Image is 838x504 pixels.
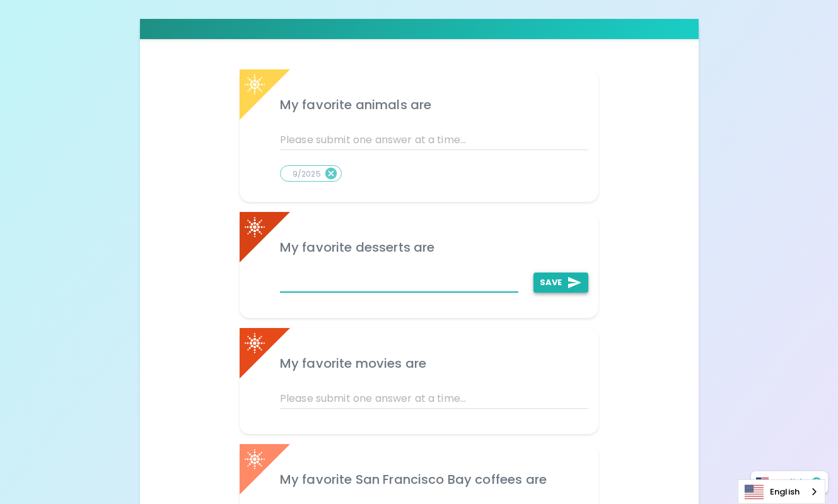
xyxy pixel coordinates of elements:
p: English [774,476,805,489]
div: 9/2025 [280,165,342,182]
h6: My favorite San Francisco Bay coffees are [280,469,588,489]
a: English [738,480,825,503]
button: English [751,471,828,494]
h6: My favorite desserts are [280,237,588,257]
h6: My favorite movies are [280,353,588,373]
img: Sparck logo [245,333,265,353]
button: add profile answer [533,273,588,293]
span: 9/2025 [293,168,321,179]
h6: My favorite animals are [280,95,588,115]
img: Sparck logo [245,449,265,469]
input: Please submit one answer at a time... [280,130,588,150]
input: Please submit one answer at a time... [280,389,588,409]
aside: Language selected: English [738,479,825,504]
img: Sparck logo [245,217,265,237]
input: Please submit one answer at a time... [280,273,518,293]
div: Language [738,479,825,504]
img: Sparck logo [245,74,265,95]
img: United States flag [756,478,769,487]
